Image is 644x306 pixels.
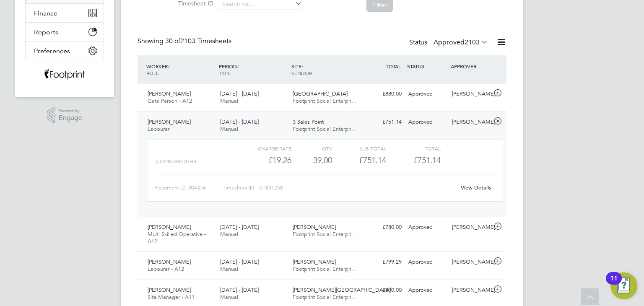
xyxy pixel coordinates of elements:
[465,38,480,47] span: 2103
[220,265,238,272] span: Manual
[449,59,492,74] div: APPROVER
[461,184,491,191] a: View Details
[220,293,238,301] span: Manual
[405,115,449,129] div: Approved
[148,265,184,272] span: Labourer - A12
[146,70,159,76] span: ROLE
[148,258,191,265] span: [PERSON_NAME]
[361,283,405,297] div: £890.00
[291,153,332,167] div: 39.00
[220,97,238,104] span: Manual
[293,118,324,125] span: 3 Sales Point
[293,97,357,104] span: Footprint Social Enterpri…
[148,231,206,245] span: Multi Skilled Operative - A12
[449,283,492,297] div: [PERSON_NAME]
[148,293,195,301] span: Site Manager - A11
[332,153,386,167] div: £751.14
[44,69,85,82] img: wearefootprint-logo-retina.png
[220,286,259,293] span: [DATE] - [DATE]
[220,90,259,97] span: [DATE] - [DATE]
[219,70,231,76] span: TYPE
[610,272,637,299] button: Open Resource Center, 11 new notifications
[405,87,449,101] div: Approved
[220,118,259,125] span: [DATE] - [DATE]
[168,63,169,70] span: /
[610,278,618,289] div: 11
[361,87,405,101] div: £880.00
[148,223,191,231] span: [PERSON_NAME]
[26,23,104,41] button: Reports
[34,9,57,17] span: Finance
[220,223,259,231] span: [DATE] - [DATE]
[449,87,492,101] div: [PERSON_NAME]
[165,37,180,45] span: 30 of
[293,265,357,272] span: Footprint Social Enterpri…
[148,97,192,104] span: Gate Person - A12
[293,286,391,293] span: [PERSON_NAME][GEOGRAPHIC_DATA]
[293,90,348,97] span: [GEOGRAPHIC_DATA]
[291,70,312,76] span: VENDOR
[237,63,239,70] span: /
[237,153,291,167] div: £19.26
[144,59,217,80] div: WORKER
[59,107,82,114] span: Powered by
[434,38,488,47] label: Approved
[293,125,357,132] span: Footprint Social Enterpri…
[26,4,104,22] button: Finance
[154,181,223,194] div: Placement ID: 304374
[220,231,238,238] span: Manual
[291,143,332,153] div: QTY
[217,59,289,80] div: PERIOD
[237,143,291,153] div: Charge rate
[301,63,303,70] span: /
[405,283,449,297] div: Approved
[34,28,58,36] span: Reports
[34,47,70,55] span: Preferences
[386,63,401,70] span: TOTAL
[293,293,357,301] span: Footprint Social Enterpri…
[361,220,405,234] div: £780.00
[138,37,233,46] div: Showing
[409,37,490,49] div: Status
[293,223,336,231] span: [PERSON_NAME]
[220,125,238,132] span: Manual
[405,59,449,74] div: STATUS
[413,155,441,165] span: £751.14
[26,41,104,60] button: Preferences
[220,258,259,265] span: [DATE] - [DATE]
[156,158,197,164] span: Standard (£/HR)
[293,258,336,265] span: [PERSON_NAME]
[223,181,455,194] div: Timesheet ID: TS1831258
[25,69,104,82] a: Go to home page
[165,37,231,45] span: 2103 Timesheets
[361,115,405,129] div: £751.14
[148,118,191,125] span: [PERSON_NAME]
[47,107,83,123] a: Powered byEngage
[405,255,449,269] div: Approved
[59,114,82,122] span: Engage
[386,143,440,153] div: Total
[405,220,449,234] div: Approved
[148,125,169,132] span: Labourer
[289,59,362,80] div: SITE
[148,90,191,97] span: [PERSON_NAME]
[361,255,405,269] div: £799.29
[293,231,357,238] span: Footprint Social Enterpri…
[332,143,386,153] div: Sub Total
[449,115,492,129] div: [PERSON_NAME]
[449,220,492,234] div: [PERSON_NAME]
[449,255,492,269] div: [PERSON_NAME]
[148,286,191,293] span: [PERSON_NAME]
